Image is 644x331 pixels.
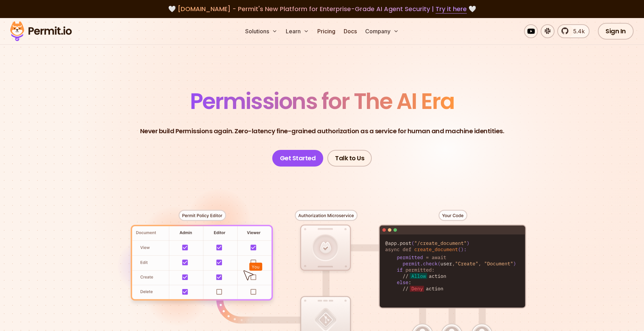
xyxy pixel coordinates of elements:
img: Permit logo [7,19,75,43]
a: 5.4k [557,24,590,38]
a: Talk to Us [327,150,372,167]
a: Get Started [272,150,324,167]
button: Solutions [242,24,280,38]
span: [DOMAIN_NAME] - Permit's New Platform for Enterprise-Grade AI Agent Security | [178,5,467,13]
a: Try it here [436,5,467,14]
a: Pricing [315,24,338,38]
span: Permissions for The AI Era [190,86,454,117]
span: 5.4k [569,27,585,35]
div: 🤍 🤍 [17,4,627,14]
p: Never build Permissions again. Zero-latency fine-grained authorization as a service for human and... [140,126,504,136]
button: Learn [283,24,312,38]
a: Docs [341,24,360,38]
a: Sign In [598,23,634,40]
button: Company [362,24,402,38]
